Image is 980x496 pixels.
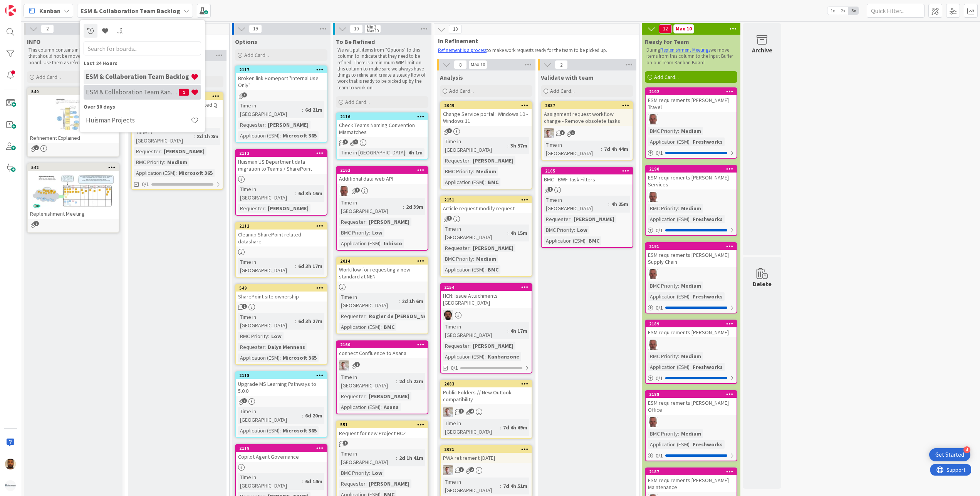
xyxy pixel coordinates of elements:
div: Application (ESM) [134,169,176,177]
div: Check Teams Naming Convention Mismatches [337,120,428,137]
div: 6d 3h 17m [296,262,324,270]
a: Refinement is a process [438,47,487,54]
div: BMC Priority [134,158,164,166]
div: 7d 4h 44m [602,145,630,153]
div: Last 24 Hours [84,59,201,67]
span: 0 / 1 [656,226,663,235]
div: 540Refinement Explained [28,88,119,143]
div: Freshworks [691,215,725,223]
div: 2119Copilot Agent Governance [236,445,327,462]
span: Analysis [440,74,463,81]
div: 2087 [542,102,633,109]
span: 2 [34,145,39,150]
div: 549SharePoint site ownership [236,285,327,302]
div: 2087 [545,103,633,108]
img: HB [648,269,658,279]
span: 2x [838,7,848,15]
div: 2083Public Folders // New Outlook compatibility [441,380,532,404]
p: This column contains information cards that should not be moved across the board. Use them as ref... [29,47,118,66]
div: 2118Upgrade MS Learning Pathways to 5.0.0. [236,372,327,396]
span: 1 [447,216,452,221]
div: 4h 15m [508,229,529,237]
div: BMC [587,236,601,245]
div: HB [646,340,737,350]
span: Validate with team [541,74,594,81]
div: BMC Priority [648,127,678,135]
span: 2 [555,60,568,69]
div: 2083 [441,380,532,387]
div: 2154HCN: Issue Attachments [GEOGRAPHIC_DATA] [441,284,532,308]
div: 2191 [646,243,737,250]
span: : [280,131,281,140]
span: : [295,317,296,325]
span: 1 [242,304,247,309]
div: Time in [GEOGRAPHIC_DATA] [238,185,295,202]
span: : [601,145,602,153]
div: Time in [GEOGRAPHIC_DATA] [238,258,295,275]
div: Requester [339,312,366,320]
div: ESM requirements [PERSON_NAME] Services [646,173,737,189]
span: : [507,229,508,237]
div: Requester [443,244,470,252]
span: : [176,169,177,177]
span: Add Card... [550,87,575,94]
div: 2188ESM requirements [PERSON_NAME] Office [646,391,737,415]
div: Time in [GEOGRAPHIC_DATA] [238,313,295,330]
p: to make work requests ready for the team to be picked up. [438,47,631,54]
span: 1 [548,187,553,192]
div: 0/1 [646,226,737,235]
span: : [164,158,165,166]
span: : [571,215,572,223]
div: 549 [236,285,327,292]
div: Low [575,226,589,234]
div: 2014 [337,258,428,265]
div: Application (ESM) [648,292,690,301]
div: Max 10 [471,63,485,67]
div: 2116 [337,113,428,120]
div: Refinement Explained [28,133,119,143]
div: Assignment request workflow change - Remove obsolete tasks [542,109,633,126]
div: 2049Change Service portal : Windows 10 - Windows 11 [441,102,532,126]
input: Quick Filter... [867,4,925,18]
div: 2165 [542,168,633,174]
span: : [302,106,303,114]
div: Delete [753,279,772,288]
div: 2113Huisman US Department data migration to Teams / SharePoint [236,150,327,174]
input: Search for boards... [84,41,201,55]
div: Medium [165,158,189,166]
img: Rd [443,407,453,417]
span: : [586,236,587,245]
span: : [295,262,296,270]
span: Options [235,38,257,45]
div: BMC Priority [544,226,574,234]
span: 1 [179,89,189,96]
div: 2113 [236,150,327,157]
div: Archive [752,45,772,55]
img: HB [648,114,658,124]
div: Over 30 days [84,102,201,111]
img: HB [648,192,658,202]
div: [PERSON_NAME] [471,156,515,165]
img: HB [648,417,658,427]
img: Rd [339,360,349,370]
div: BMC [486,265,500,274]
div: Time in [GEOGRAPHIC_DATA] [443,322,507,339]
div: 2192ESM requirements [PERSON_NAME] Travel [646,88,737,112]
span: : [690,292,691,301]
div: Low [370,228,384,237]
div: Requester [134,147,161,156]
span: : [194,132,195,141]
span: : [399,297,400,305]
div: 2119 [236,445,327,452]
div: ESM requirements [PERSON_NAME] Supply Chain [646,250,737,267]
div: HB [646,269,737,279]
h4: ESM & Collaboration Team Kanban [86,88,179,96]
img: Rd [443,465,453,475]
div: 2116Check Teams Naming Convention Mismatches [337,113,428,137]
div: Rd [542,128,633,138]
span: Add Card... [449,87,474,94]
span: 8 [454,60,467,69]
span: : [507,141,508,150]
div: 2160connect Confluence to Asana [337,341,428,358]
div: 3h 57m [508,141,529,150]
